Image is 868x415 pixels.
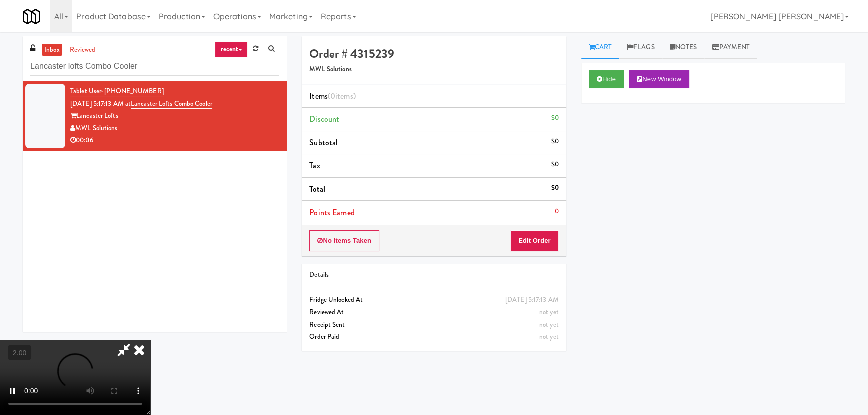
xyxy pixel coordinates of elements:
a: Notes [662,36,705,59]
img: Micromart [23,8,40,25]
button: No Items Taken [309,230,379,251]
div: Order Paid [309,331,558,343]
ng-pluralize: items [335,90,353,102]
span: Points Earned [309,206,354,218]
button: Hide [589,70,624,88]
a: inbox [42,44,62,56]
input: Search vision orders [30,57,279,76]
span: Subtotal [309,137,338,148]
h4: Order # 4315239 [309,47,558,60]
span: Discount [309,113,339,125]
div: $0 [551,112,558,124]
div: Reviewed At [309,306,558,319]
div: Lancaster Lofts [70,110,279,122]
div: Details [309,269,558,281]
span: Total [309,183,325,195]
a: Flags [619,36,662,59]
span: not yet [539,332,559,341]
div: 00:06 [70,134,279,147]
div: Receipt Sent [309,319,558,331]
button: Edit Order [510,230,559,251]
span: [DATE] 5:17:13 AM at [70,99,131,108]
span: not yet [539,307,559,317]
a: reviewed [67,44,98,56]
button: New Window [629,70,689,88]
div: MWL Solutions [70,122,279,135]
div: $0 [551,182,558,194]
a: Lancaster lofts Combo Cooler [131,99,212,109]
div: $0 [551,158,558,171]
div: $0 [551,135,558,148]
div: 0 [555,205,559,218]
div: Fridge Unlocked At [309,294,558,306]
a: recent [215,41,248,57]
div: [DATE] 5:17:13 AM [505,294,559,306]
h5: MWL Solutions [309,66,558,73]
span: Items [309,90,355,102]
a: Cart [581,36,620,59]
a: Tablet User· [PHONE_NUMBER] [70,86,164,96]
span: (0 ) [328,90,356,102]
span: · [PHONE_NUMBER] [101,86,164,96]
span: not yet [539,320,559,329]
span: Tax [309,160,320,171]
li: Tablet User· [PHONE_NUMBER][DATE] 5:17:13 AM atLancaster lofts Combo CoolerLancaster LoftsMWL Sol... [23,81,287,151]
a: Payment [704,36,757,59]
